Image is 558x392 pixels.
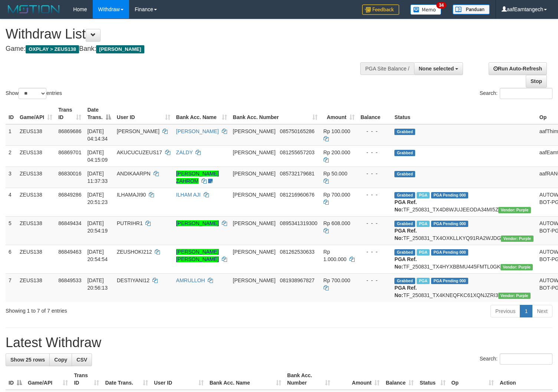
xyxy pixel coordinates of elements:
div: - - - [361,149,389,156]
span: 86830016 [58,171,81,177]
span: Copy 085750165286 to clipboard [280,128,314,134]
span: 34 [436,2,446,9]
span: Grabbed [394,129,415,135]
span: [PERSON_NAME] [117,128,160,134]
th: Game/API: activate to sort column ascending [17,103,55,124]
h4: Game: Bank: [6,45,365,53]
input: Search: [500,353,552,365]
div: Showing 1 to 7 of 7 entries [6,304,227,314]
b: PGA Ref. No: [394,256,417,270]
td: ZEUS138 [17,216,55,245]
span: [DATE] 20:54:19 [87,220,108,234]
th: Amount: activate to sort column ascending [333,369,383,390]
a: Show 25 rows [6,353,50,366]
th: Trans ID: activate to sort column ascending [71,369,102,390]
span: [DATE] 11:37:33 [87,171,108,184]
span: [PERSON_NAME] [233,128,276,134]
button: None selected [414,62,463,75]
th: Status [391,103,536,124]
span: Rp 100.000 [324,128,350,134]
span: Copy 085732179681 to clipboard [280,171,314,177]
a: Run Auto-Refresh [489,62,547,75]
span: Copy 081938967827 to clipboard [280,277,314,283]
td: 1 [6,124,17,146]
span: ANDIKAARPN [117,171,151,177]
span: Rp 50.000 [324,171,348,177]
span: [PERSON_NAME] [233,220,276,226]
td: 4 [6,188,17,216]
span: Grabbed [394,278,415,284]
img: Button%20Memo.svg [410,4,442,15]
div: - - - [361,191,389,198]
th: Op: activate to sort column ascending [449,369,497,390]
span: Vendor URL: https://trx4.1velocity.biz [501,235,533,242]
td: ZEUS138 [17,145,55,167]
span: [DATE] 04:15:09 [87,149,108,163]
th: Balance [358,103,392,124]
span: [PERSON_NAME] [233,249,276,255]
span: PGA Pending [431,221,468,227]
span: [PERSON_NAME] [96,45,144,53]
span: Marked by aafRornrotha [417,221,430,227]
a: AMRULLOH [176,277,205,283]
span: Grabbed [394,150,415,156]
td: ZEUS138 [17,167,55,188]
span: PGA Pending [431,192,468,198]
th: User ID: activate to sort column ascending [151,369,207,390]
span: 86849533 [58,277,81,283]
th: Amount: activate to sort column ascending [321,103,358,124]
th: Game/API: activate to sort column ascending [25,369,71,390]
span: Grabbed [394,221,415,227]
span: [PERSON_NAME] [233,171,276,177]
b: PGA Ref. No: [394,285,417,298]
td: 7 [6,273,17,302]
a: [PERSON_NAME] [176,128,219,134]
td: 3 [6,167,17,188]
a: Next [532,305,552,317]
span: [PERSON_NAME] [233,192,276,198]
span: Copy 081262530633 to clipboard [280,249,314,255]
th: User ID: activate to sort column ascending [114,103,173,124]
img: panduan.png [453,4,490,14]
span: [DATE] 20:51:23 [87,192,108,205]
th: Trans ID: activate to sort column ascending [55,103,84,124]
td: TF_250831_TX4HYXBBMU445FMTL0GK [391,245,536,273]
span: Rp 700.000 [324,277,350,283]
img: MOTION_logo.png [6,4,62,15]
label: Search: [480,88,552,99]
th: Status: activate to sort column ascending [417,369,448,390]
a: CSV [72,353,92,366]
label: Search: [480,353,552,365]
span: PGA Pending [431,249,468,256]
span: [DATE] 04:14:34 [87,128,108,142]
input: Search: [500,88,552,99]
th: ID [6,103,17,124]
span: OXPLAY > ZEUS138 [26,45,79,53]
th: Bank Acc. Name: activate to sort column ascending [173,103,230,124]
span: Grabbed [394,192,415,198]
span: Grabbed [394,171,415,177]
span: 86849463 [58,249,81,255]
b: PGA Ref. No: [394,199,417,213]
a: Copy [49,353,72,366]
th: Bank Acc. Number: activate to sort column ascending [284,369,333,390]
div: PGA Site Balance / [360,62,414,75]
td: 6 [6,245,17,273]
span: Vendor URL: https://trx4.1velocity.biz [498,207,531,213]
span: ILHAMAJI90 [117,192,146,198]
span: Vendor URL: https://trx4.1velocity.biz [498,293,531,299]
span: Rp 608.000 [324,220,350,226]
td: TF_250831_TX4OXKLLKYQ91RA2WJDG [391,216,536,245]
span: AKUCUCUZEUS17 [117,149,162,155]
td: ZEUS138 [17,245,55,273]
th: ID: activate to sort column descending [6,369,25,390]
a: Stop [526,75,547,88]
label: Show entries [6,88,62,99]
span: Show 25 rows [10,357,45,363]
span: CSV [76,357,87,363]
span: PUTRIHR1 [117,220,143,226]
span: Copy 081216960676 to clipboard [280,192,314,198]
div: - - - [361,277,389,284]
span: ZEUSHOKI212 [117,249,152,255]
div: - - - [361,248,389,256]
